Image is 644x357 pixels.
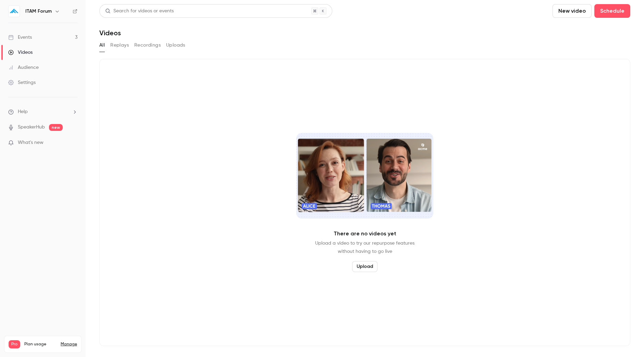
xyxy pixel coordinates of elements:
button: All [99,40,105,51]
a: Manage [61,342,77,347]
span: What's new [18,139,44,146]
span: Plan usage [24,342,57,347]
section: Videos [99,4,630,353]
h1: Videos [99,29,121,37]
button: Uploads [166,40,185,51]
button: Replays [110,40,129,51]
span: Help [18,108,28,115]
div: Audience [8,64,39,71]
button: Recordings [134,40,161,51]
span: Pro [9,340,20,348]
div: Videos [8,49,33,56]
button: Upload [352,261,377,272]
button: New video [553,4,592,18]
span: new [49,124,63,131]
li: help-dropdown-opener [8,108,77,115]
p: There are no videos yet [334,230,396,238]
p: Upload a video to try our repurpose features without having to go live [315,239,414,256]
div: Search for videos or events [105,8,174,15]
img: ITAM Forum [9,6,20,17]
button: Schedule [594,4,630,18]
div: Settings [8,79,36,86]
div: Events [8,34,32,41]
a: SpeakerHub [18,124,45,131]
iframe: Noticeable Trigger [69,140,77,146]
h6: ITAM Forum [25,8,52,15]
